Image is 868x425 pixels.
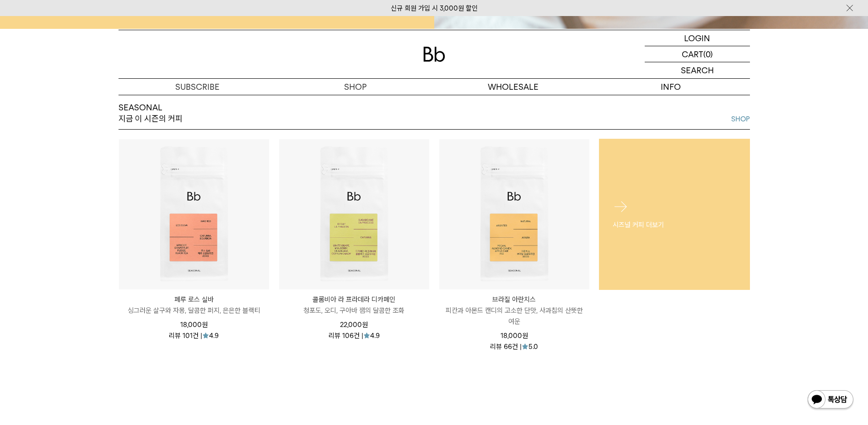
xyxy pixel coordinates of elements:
[119,139,269,289] img: 페루 로스 실바
[279,139,429,289] img: 콜롬비아 라 프라데라 디카페인
[434,79,592,95] p: WHOLESALE
[439,294,589,327] a: 브라질 아란치스 피칸과 아몬드 캔디의 고소한 단맛, 사과칩의 산뜻한 여운
[180,321,208,329] span: 18,000
[613,219,736,230] p: 시즈널 커피 더보기
[169,330,219,339] div: 리뷰 101건 | 4.9
[681,62,714,78] p: SEARCH
[501,332,528,340] span: 18,000
[279,305,429,316] p: 청포도, 오디, 구아바 잼의 달콤한 조화
[119,294,269,316] a: 페루 로스 실바 싱그러운 살구와 자몽, 달콤한 퍼지, 은은한 블랙티
[391,4,478,12] a: 신규 회원 가입 시 3,000원 할인
[279,294,429,316] a: 콜롬비아 라 프라데라 디카페인 청포도, 오디, 구아바 잼의 달콤한 조화
[119,79,276,95] a: SUBSCRIBE
[119,305,269,316] p: 싱그러운 살구와 자몽, 달콤한 퍼지, 은은한 블랙티
[439,139,589,289] img: 브라질 아란치스
[439,305,589,327] p: 피칸과 아몬드 캔디의 고소한 단맛, 사과칩의 산뜻한 여운
[329,330,380,339] div: 리뷰 106건 | 4.9
[362,321,368,329] span: 원
[522,332,528,340] span: 원
[423,47,445,62] img: 로고
[202,321,208,329] span: 원
[279,294,429,305] p: 콜롬비아 라 프라데라 디카페인
[731,114,750,125] a: SHOP
[592,79,750,95] p: INFO
[119,102,183,125] p: SEASONAL 지금 이 시즌의 커피
[119,294,269,305] p: 페루 로스 실바
[439,294,589,305] p: 브라질 아란치스
[684,30,710,46] p: LOGIN
[276,79,434,95] a: SHOP
[645,30,750,46] a: LOGIN
[490,341,538,350] div: 리뷰 66건 | 5.0
[340,321,368,329] span: 22,000
[807,389,854,411] img: 카카오톡 채널 1:1 채팅 버튼
[599,139,750,290] a: 시즈널 커피 더보기
[645,46,750,62] a: CART (0)
[682,46,703,62] p: CART
[703,46,713,62] p: (0)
